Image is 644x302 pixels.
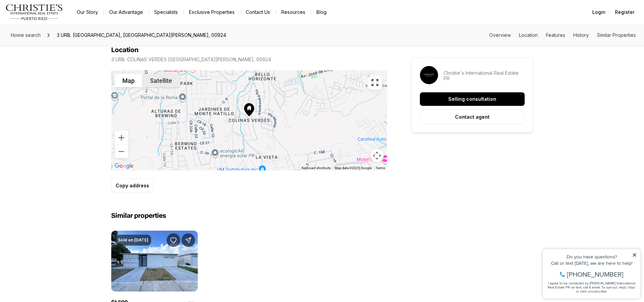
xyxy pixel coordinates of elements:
button: Map camera controls [370,149,384,162]
h2: Similar properties [111,212,166,220]
span: Login [592,9,605,15]
button: Keyboard shortcuts [302,166,331,170]
button: Register [611,5,639,19]
a: Open this area in Google Maps (opens a new window) [113,162,135,170]
nav: Page section menu [489,32,636,38]
button: Login [588,5,610,19]
a: Skip to: Location [519,32,538,38]
p: Copy address [116,183,149,188]
p: Sold on [DATE] [118,237,148,243]
a: Skip to: Features [546,32,565,38]
a: Terms (opens in new tab) [376,166,385,170]
button: Zoom out [115,145,128,158]
button: Selling consultation [420,92,525,106]
p: Selling consultation [448,96,496,102]
a: Skip to: Similar Properties [597,32,636,38]
span: Register [615,9,635,15]
a: Resources [276,7,311,17]
button: Contact Us [240,7,276,17]
span: I agree to be contacted by [PERSON_NAME] International Real Estate PR via text, call & email. To ... [8,42,96,54]
a: Skip to: Overview [489,32,511,38]
button: Show street map [115,74,142,87]
button: Copy address [111,179,153,193]
a: Blog [311,7,332,17]
img: Google [113,162,135,170]
h4: Location [111,46,139,54]
p: Contact agent [455,114,490,120]
a: Specialists [149,7,183,17]
div: Do you have questions? [7,15,98,20]
span: Home search [11,32,41,38]
a: Our Story [71,7,103,17]
div: Call or text [DATE], we are here to help! [7,22,98,26]
button: Save Property: Calle 14 N ESPAÑA #DC 21 [167,233,180,247]
img: logo [5,4,63,20]
button: Contact agent [420,110,525,124]
button: Show satellite imagery [142,74,180,87]
a: Home search [8,30,43,41]
p: 3 URB. COLINAS VERDES [GEOGRAPHIC_DATA][PERSON_NAME], 00924 [111,57,271,62]
a: Our Advantage [104,7,148,17]
span: 3 URB. [GEOGRAPHIC_DATA], [GEOGRAPHIC_DATA][PERSON_NAME], 00924 [54,30,229,41]
span: [PHONE_NUMBER] [28,32,84,39]
p: Christie's International Real Estate PR [444,70,525,81]
button: Share Property [182,233,195,247]
span: Map data ©2025 Google [335,166,372,170]
a: Skip to: History [573,32,589,38]
a: Exclusive Properties [184,7,240,17]
button: Zoom in [115,131,128,144]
